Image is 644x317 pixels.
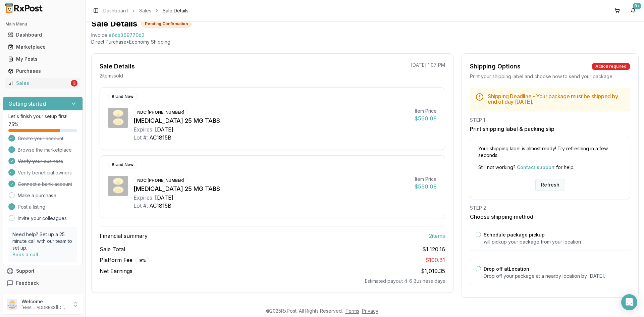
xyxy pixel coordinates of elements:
[18,192,56,199] a: Make a purchase
[422,245,445,253] span: $1,120.16
[3,54,83,64] button: My Posts
[108,161,137,168] div: Brand New
[133,134,148,142] div: Lot #:
[71,80,77,87] div: 3
[136,257,150,264] div: 9 %
[470,205,630,211] div: STEP 2
[415,114,437,122] div: $560.08
[8,113,77,120] p: Let's finish your setup first!
[139,7,151,14] a: Sales
[415,108,437,114] div: Item Price
[592,63,630,70] div: Action required
[470,73,630,80] div: Print your shipping label and choose how to send your package
[141,20,192,28] div: Pending Confirmation
[103,7,128,14] a: Dashboard
[133,177,188,184] div: NDC: [PHONE_NUMBER]
[484,232,545,237] label: Schedule package pickup
[18,135,63,142] span: Create your account
[8,56,77,62] div: My Posts
[100,267,132,275] span: Net Earnings
[133,109,188,116] div: NDC: [PHONE_NUMBER]
[100,256,150,264] span: Platform Fee
[429,232,445,240] span: 2 item s
[21,298,68,305] p: Welcome
[628,5,639,16] button: 9+
[133,116,409,125] div: [MEDICAL_DATA] 25 MG TABS
[133,125,154,134] div: Expires:
[133,202,148,210] div: Lot #:
[470,117,630,123] div: STEP 1
[8,121,18,128] span: 75 %
[478,164,622,171] p: Still not working? for help.
[109,32,145,39] span: e6cb369770d2
[3,78,83,89] button: Sales3
[8,100,46,108] h3: Getting started
[18,147,72,153] span: Browse the marketplace
[108,176,128,196] img: Jardiance 25 MG TABS
[12,231,73,251] p: Need help? Set up a 25 minute call with our team to set up.
[415,182,437,191] div: $560.08
[488,94,625,104] h5: Shipping Deadline - Your package must be shipped by end of day [DATE] .
[621,294,637,310] div: Open Intercom Messenger
[100,62,135,71] div: Sale Details
[100,278,445,284] div: Estimated payout 4-6 Business days
[5,21,80,27] h2: Main Menu
[18,158,63,165] span: Verify your business
[108,108,128,128] img: Jardiance 25 MG TABS
[3,265,83,277] button: Support
[3,277,83,289] button: Feedback
[470,125,630,133] h3: Print shipping label & packing slip
[91,18,137,29] h1: Sale Details
[18,215,67,222] a: Invite your colleagues
[3,66,83,76] button: Purchases
[484,273,625,279] p: Drop off your package at a nearby location by [DATE] .
[16,280,39,286] span: Feedback
[155,194,173,202] div: [DATE]
[411,62,445,68] p: [DATE] 1:07 PM
[8,44,77,50] div: Marketplace
[100,232,148,240] span: Financial summary
[91,32,107,39] div: Invoice
[100,245,125,253] span: Sale Total
[484,239,625,245] p: will pickup your package from your location
[484,266,529,272] label: Drop off at Location
[633,3,641,9] div: 9+
[8,68,77,74] div: Purchases
[18,169,72,176] span: Verify beneficial owners
[423,257,445,263] span: - $100.81
[5,65,80,77] a: Purchases
[415,176,437,182] div: Item Price
[5,41,80,53] a: Marketplace
[133,184,409,194] div: [MEDICAL_DATA] 25 MG TABS
[100,72,123,79] p: 2 item s sold
[5,53,80,65] a: My Posts
[3,30,83,40] button: Dashboard
[91,39,639,45] p: Direct Purchase • Economy Shipping
[12,252,38,257] a: Book a call
[470,62,521,71] div: Shipping Options
[163,7,189,14] span: Sale Details
[21,305,68,310] p: [EMAIL_ADDRESS][DOMAIN_NAME]
[108,93,137,100] div: Brand New
[103,7,189,14] nav: breadcrumb
[18,181,72,188] span: Connect a bank account
[7,299,17,310] img: User avatar
[362,308,378,314] a: Privacy
[149,202,171,210] div: AC1815B
[18,204,45,210] span: Post a listing
[3,42,83,52] button: Marketplace
[149,134,171,142] div: AC1815B
[133,194,154,202] div: Expires:
[8,80,69,87] div: Sales
[8,32,77,38] div: Dashboard
[5,77,80,89] a: Sales3
[470,213,630,221] h3: Choose shipping method
[3,3,46,13] img: RxPost Logo
[421,268,445,274] span: $1,019.35
[535,179,565,191] button: Refresh
[478,145,622,159] p: Your shipping label is almost ready! Try refreshing in a few seconds.
[155,125,173,134] div: [DATE]
[5,29,80,41] a: Dashboard
[345,308,359,314] a: Terms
